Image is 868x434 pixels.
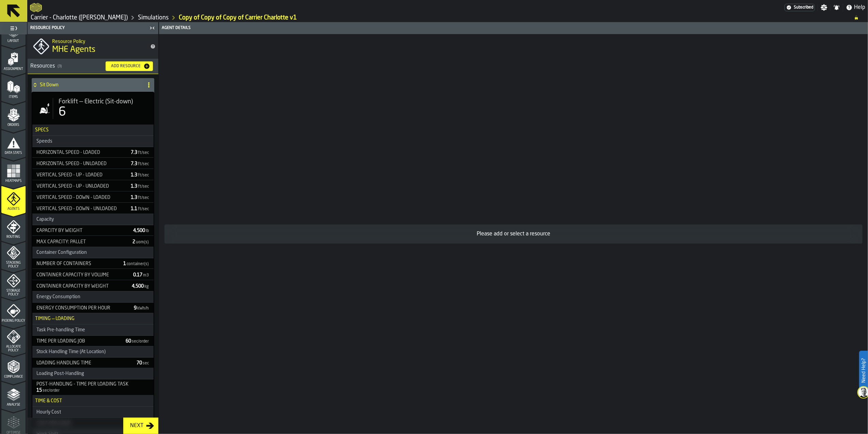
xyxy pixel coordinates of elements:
[32,170,154,180] div: StatList-item-Vertical Speed - Up - Loaded
[34,360,131,366] div: Loading Handling time
[34,150,125,155] div: Horizontal Speed - Loaded
[131,161,149,166] span: 7.3
[34,305,128,311] div: Energy Consumption Per Hour
[843,3,868,12] label: button-toggle-Help
[32,250,91,255] div: Container Configuration
[59,98,148,105] div: Title
[1,74,26,101] li: menu Items
[1,151,26,155] span: Data Stats
[34,272,128,278] div: Container Capacity by Volume
[32,258,154,269] div: StatList-item-Number of Containers
[143,273,149,277] span: m3
[138,185,149,189] span: ft/sec
[123,418,158,434] button: button-Next
[34,381,149,387] div: Post-Handling - Time per loading task
[32,346,154,358] h3: title-section-Stock Handling Time (At Location)
[32,294,84,300] div: Energy Consumption
[1,289,26,296] span: Storage Policy
[32,303,154,313] div: StatList-item-Energy Consumption Per Hour
[146,229,149,233] span: lb
[794,5,813,10] span: Subscribed
[138,162,149,166] span: ft/sec
[32,247,154,258] h3: title-section-Container Configuration
[1,345,26,352] span: Allocate Policy
[785,4,815,11] div: Menu Subscription
[1,242,26,269] li: menu Stacking Policy
[32,395,154,407] h3: title-section-Time & Cost
[32,136,154,147] h3: title-section-Speeds
[138,173,149,177] span: ft/sec
[1,67,26,71] span: Assignment
[34,172,125,178] div: Vertical Speed - Up - Loaded
[32,368,154,379] h3: title-section-Loading Post-Handling
[32,407,154,418] h3: title-section-Hourly Cost
[32,371,88,376] div: Loading Post-Handling
[1,123,26,127] span: Orders
[30,14,865,22] nav: Breadcrumb
[785,4,815,11] a: link-to-/wh/i/e074fb63-00ea-4531-a7c9-ea0a191b3e4f/settings/billing
[138,151,149,155] span: ft/sec
[28,34,158,59] div: title-MHE Agents
[1,179,26,183] span: Heatmaps
[32,327,89,333] div: Task Pre-handling Time
[133,273,149,277] span: 0.17
[854,3,865,12] span: Help
[30,1,42,14] a: logo-header
[134,306,149,310] span: 9
[170,230,857,238] div: Please add or select a resource
[34,338,120,344] div: Time per loading job
[43,389,60,393] span: sec/order
[1,325,26,353] li: menu Allocate Policy
[1,46,26,73] li: menu Assignment
[34,184,125,189] div: Vertical Speed - Up - Unloaded
[147,24,157,32] label: button-toggle-Close me
[132,240,149,244] span: 2
[131,195,149,200] span: 1.3
[32,78,141,92] div: Sit Down
[131,173,149,177] span: 1.3
[831,4,843,11] label: button-toggle-Notifications
[106,61,153,71] button: button-Add Resource
[131,150,149,155] span: 7.3
[108,64,143,69] div: Add Resource
[34,261,118,266] div: Number of Containers
[131,184,149,189] span: 1.3
[123,261,149,266] span: 1
[32,217,58,222] div: Capacity
[131,206,149,211] span: 1.1
[1,319,26,323] span: Picking Policy
[32,409,65,415] div: Hourly Cost
[32,181,154,191] div: StatList-item-Vertical Speed - Up - Unloaded
[1,298,26,325] li: menu Picking Policy
[1,207,26,211] span: Agents
[137,361,149,365] span: 70
[818,4,830,11] label: button-toggle-Settings
[59,98,133,105] span: Forklift — Electric (Sit-down)
[58,64,62,69] span: ( 3 )
[32,358,154,368] div: StatList-item-Loading Handling time
[126,339,149,344] span: 60
[32,349,110,355] div: Stock Handling Time (At Location)
[32,158,154,169] div: StatList-item-Horizontal Speed - Unloaded
[32,225,154,236] div: StatList-item-Capacity by weight
[1,235,26,239] span: Routing
[1,214,26,241] li: menu Routing
[36,388,60,393] span: 15
[34,161,125,167] div: Horizontal Speed - Unloaded
[32,379,154,395] div: StatList-item-Post-Handling - Time per loading task
[32,270,154,280] div: StatList-item-Container Capacity by Volume
[1,102,26,129] li: menu Orders
[1,39,26,43] span: Layout
[1,95,26,99] span: Items
[32,324,154,336] h3: title-section-Task Pre-handling Time
[127,262,149,266] span: container(s)
[1,158,26,185] li: menu Heatmaps
[32,214,154,225] h3: title-section-Capacity
[32,192,154,203] div: StatList-item-Vertical Speed - Down - Loaded
[34,284,126,289] div: Container Capacity by Weight
[160,26,867,30] div: Agent details
[32,139,57,144] div: Speeds
[32,92,154,125] div: stat-Forklift — Electric (Sit-down)
[1,270,26,297] li: menu Storage Policy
